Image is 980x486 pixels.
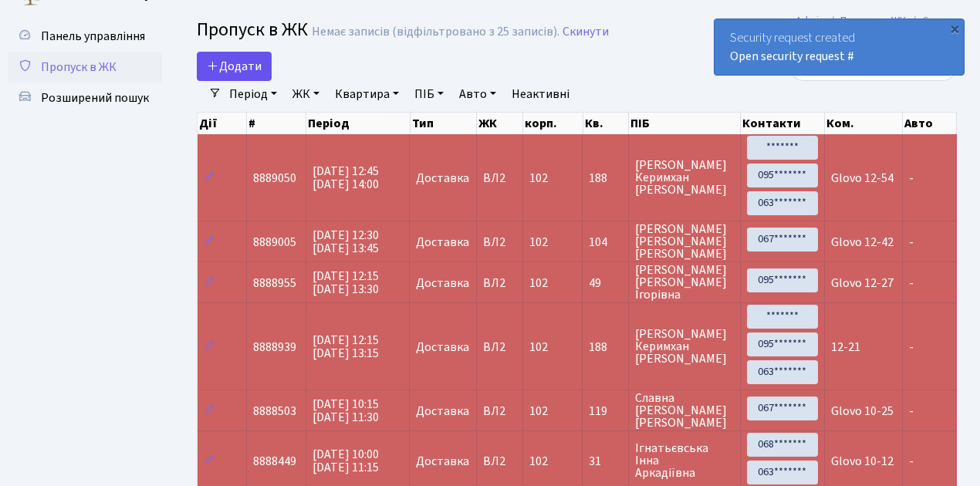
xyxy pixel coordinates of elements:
[483,277,516,289] span: ВЛ2
[529,403,548,420] span: 102
[909,170,914,187] span: -
[635,264,734,301] span: [PERSON_NAME] [PERSON_NAME] Ігорівна
[313,163,379,193] span: [DATE] 12:45 [DATE] 14:00
[408,81,450,107] a: ПІБ
[909,234,914,251] span: -
[329,81,405,107] a: Квартира
[529,234,548,251] span: 102
[313,227,379,257] span: [DATE] 12:30 [DATE] 13:45
[8,52,162,83] a: Пропуск в ЖК
[529,275,548,292] span: 102
[635,223,734,260] span: [PERSON_NAME] [PERSON_NAME] [PERSON_NAME]
[416,277,469,289] span: Доставка
[483,236,516,248] span: ВЛ2
[453,81,502,107] a: Авто
[306,113,411,134] th: Період
[909,403,914,420] span: -
[589,277,621,289] span: 49
[589,236,621,248] span: 104
[207,58,262,75] span: Додати
[529,170,548,187] span: 102
[831,339,860,356] span: 12-21
[41,89,149,106] span: Розширений пошук
[523,113,583,134] th: корп.
[223,81,283,107] a: Період
[483,172,516,184] span: ВЛ2
[903,113,957,134] th: Авто
[411,113,478,134] th: Тип
[629,113,741,134] th: ПІБ
[730,48,854,65] a: Open security request #
[563,25,609,39] a: Скинути
[831,275,894,292] span: Glovo 12-27
[483,455,516,467] span: ВЛ2
[505,81,576,107] a: Неактивні
[286,81,326,107] a: ЖК
[416,236,469,248] span: Доставка
[198,113,247,134] th: Дії
[41,59,117,76] span: Пропуск в ЖК
[313,332,379,362] span: [DATE] 12:15 [DATE] 13:15
[253,453,296,470] span: 8888449
[529,339,548,356] span: 102
[589,172,621,184] span: 188
[8,83,162,113] a: Розширений пошук
[589,341,621,353] span: 188
[312,25,559,39] div: Немає записів (відфільтровано з 25 записів).
[247,113,306,134] th: #
[831,453,894,470] span: Glovo 10-12
[41,28,145,45] span: Панель управління
[635,392,734,429] span: Славна [PERSON_NAME] [PERSON_NAME]
[313,446,379,476] span: [DATE] 10:00 [DATE] 11:15
[253,234,296,251] span: 8889005
[831,170,894,187] span: Glovo 12-54
[635,442,734,479] span: Ігнатьєвська Інна Аркадіївна
[483,341,516,353] span: ВЛ2
[313,268,379,298] span: [DATE] 12:15 [DATE] 13:30
[8,21,162,52] a: Панель управління
[909,275,914,292] span: -
[197,16,308,43] span: Пропуск в ЖК
[909,339,914,356] span: -
[313,396,379,426] span: [DATE] 10:15 [DATE] 11:30
[253,170,296,187] span: 8889050
[589,405,621,417] span: 119
[741,113,824,134] th: Контакти
[831,234,894,251] span: Glovo 12-42
[583,113,629,134] th: Кв.
[909,453,914,470] span: -
[416,455,469,467] span: Доставка
[529,453,548,470] span: 102
[825,113,903,134] th: Ком.
[253,339,296,356] span: 8888939
[831,403,894,420] span: Glovo 10-25
[253,275,296,292] span: 8888955
[635,328,734,365] span: [PERSON_NAME] Керимхан [PERSON_NAME]
[947,21,962,36] div: ×
[253,403,296,420] span: 8888503
[416,172,469,184] span: Доставка
[477,113,523,134] th: ЖК
[589,455,621,467] span: 31
[416,341,469,353] span: Доставка
[715,19,964,75] div: Security request created
[197,52,272,81] a: Додати
[635,159,734,196] span: [PERSON_NAME] Керимхан [PERSON_NAME]
[483,405,516,417] span: ВЛ2
[416,405,469,417] span: Доставка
